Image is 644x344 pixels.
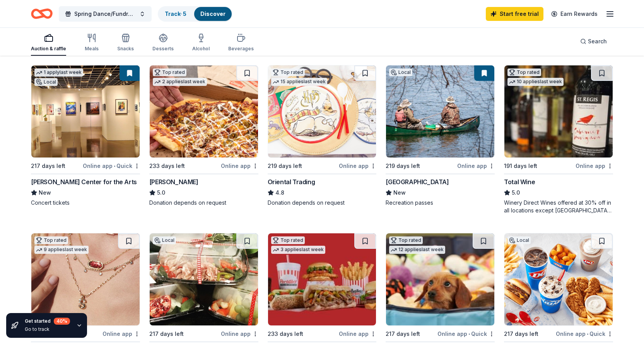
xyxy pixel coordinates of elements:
div: Top rated [271,68,305,76]
img: Image for Casey's [150,65,258,157]
button: Desserts [152,30,174,56]
img: Image for BarkBox [386,233,494,325]
div: Online app [339,161,376,171]
div: Get started [25,318,70,325]
div: Recreation passes [386,199,495,207]
span: New [393,188,406,197]
div: 217 days left [386,329,420,339]
div: Meals [85,46,99,52]
button: Beverages [228,30,254,56]
a: Image for Three Rivers Park DistrictLocal219 days leftOnline app[GEOGRAPHIC_DATA]NewRecreation pa... [386,65,495,207]
button: Search [574,34,613,49]
div: Concert tickets [31,199,140,207]
div: 9 applies last week [34,246,89,254]
div: Auction & raffle [31,46,66,52]
button: Meals [85,30,99,56]
img: Image for Dairy Queen [504,233,613,325]
div: Online app Quick [437,329,495,339]
span: • [114,163,115,169]
div: 233 days left [268,329,303,339]
div: Alcohol [192,46,210,52]
div: Oriental Trading [268,177,315,187]
a: Track· 5 [165,10,186,17]
div: Local [34,78,58,86]
div: 12 applies last week [389,246,445,254]
div: 233 days left [149,161,185,171]
div: 217 days left [504,329,538,339]
div: Top rated [389,236,423,244]
button: Track· 5Discover [158,6,232,22]
div: Beverages [228,46,254,52]
div: Go to track [25,326,70,332]
a: Home [31,5,53,23]
div: Local [389,68,412,76]
span: New [39,188,51,197]
div: Total Wine [504,177,535,187]
div: Online app [221,161,258,171]
div: 219 days left [268,161,302,171]
div: [GEOGRAPHIC_DATA] [386,177,449,187]
div: Local [507,236,531,244]
span: • [468,331,470,337]
div: 191 days left [504,161,537,171]
span: 5.0 [512,188,520,197]
img: Image for Hopkins Center for the Arts [31,65,140,157]
span: Spring Dance/Fundraiser [74,9,136,19]
div: Donation depends on request [268,199,377,207]
a: Earn Rewards [547,7,602,21]
button: Snacks [117,30,134,56]
div: 3 applies last week [271,246,325,254]
button: Alcohol [192,30,210,56]
span: Search [588,37,607,46]
div: 40 % [54,318,70,325]
span: 5.0 [157,188,165,197]
div: 2 applies last week [153,78,207,86]
div: Top rated [507,68,541,76]
div: Top rated [153,68,186,76]
a: Start free trial [486,7,543,21]
div: 217 days left [149,329,184,339]
img: Image for Oriental Trading [268,65,376,157]
div: [PERSON_NAME] Center for the Arts [31,177,137,187]
div: Online app [339,329,376,339]
div: 1 apply last week [34,68,83,77]
div: Local [153,236,176,244]
div: Top rated [34,236,68,244]
div: Top rated [271,236,305,244]
a: Discover [200,10,225,17]
div: Online app Quick [556,329,613,339]
div: Online app [221,329,258,339]
a: Image for Total WineTop rated10 applieslast week191 days leftOnline appTotal Wine5.0Winery Direct... [504,65,613,214]
span: • [587,331,588,337]
div: 217 days left [31,161,65,171]
a: Image for Casey'sTop rated2 applieslast week233 days leftOnline app[PERSON_NAME]5.0Donation depen... [149,65,258,207]
img: Image for Kendra Scott [31,233,140,325]
div: 15 applies last week [271,78,327,86]
div: [PERSON_NAME] [149,177,198,187]
a: Image for Oriental TradingTop rated15 applieslast week219 days leftOnline appOriental Trading4.8D... [268,65,377,207]
div: 219 days left [386,161,420,171]
div: Donation depends on request [149,199,258,207]
img: Image for Total Wine [504,65,613,157]
div: Online app [576,161,613,171]
div: Snacks [117,46,134,52]
div: Winery Direct Wines offered at 30% off in all locations except [GEOGRAPHIC_DATA], [GEOGRAPHIC_DAT... [504,199,613,214]
div: Desserts [152,46,174,52]
div: Online app Quick [83,161,140,171]
img: Image for Portillo's [268,233,376,325]
a: Image for Hopkins Center for the Arts1 applylast weekLocal217 days leftOnline app•Quick[PERSON_NA... [31,65,140,207]
img: Image for Surdyk's [150,233,258,325]
div: 10 applies last week [507,78,564,86]
div: Online app [457,161,495,171]
button: Auction & raffle [31,30,66,56]
button: Spring Dance/Fundraiser [59,6,152,22]
img: Image for Three Rivers Park District [386,65,494,157]
span: 4.8 [275,188,284,197]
